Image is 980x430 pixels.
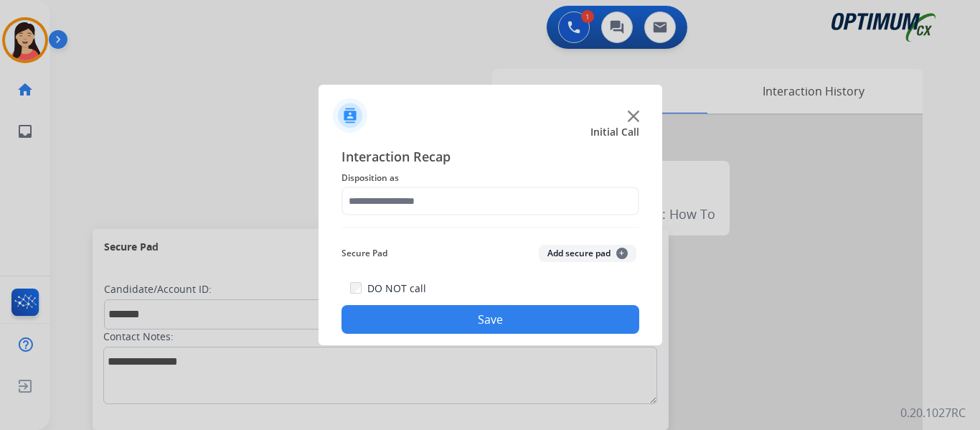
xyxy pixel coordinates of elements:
[341,305,639,334] button: Save
[900,404,966,421] p: 0.20.1027RC
[341,169,639,187] span: Disposition as
[367,281,426,296] label: DO NOT call
[341,245,387,262] span: Secure Pad
[341,146,639,169] span: Interaction Recap
[333,98,367,133] img: contactIcon
[590,125,639,139] span: Initial Call
[341,227,639,228] img: contact-recap-line.svg
[616,248,628,259] span: +
[539,245,636,262] button: Add secure pad+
